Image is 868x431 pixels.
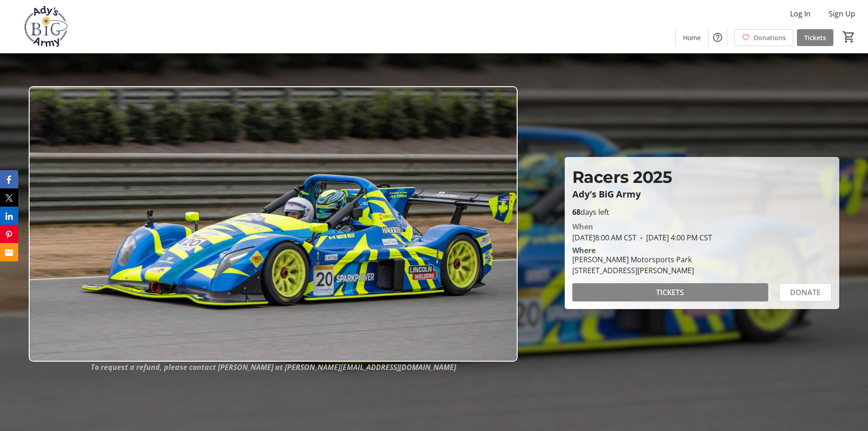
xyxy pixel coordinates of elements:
[572,221,593,232] div: When
[572,189,832,199] p: Ady's BiG Army
[572,207,832,218] p: days left
[790,287,821,298] span: DONATE
[683,33,701,42] span: Home
[572,265,694,276] div: [STREET_ADDRESS][PERSON_NAME]
[783,6,818,21] button: Log In
[829,8,855,19] span: Sign Up
[790,8,811,19] span: Log In
[797,29,833,46] a: Tickets
[676,29,708,46] a: Home
[754,33,786,42] span: Donations
[29,86,518,362] img: Campaign CTA Media Photo
[804,33,826,42] span: Tickets
[779,283,832,301] button: DONATE
[841,29,857,45] button: Cart
[572,283,768,301] button: TICKETS
[734,29,793,46] a: Donations
[91,362,456,372] em: To request a refund, please contact [PERSON_NAME] at [PERSON_NAME][EMAIL_ADDRESS][DOMAIN_NAME]
[5,4,87,49] img: Ady's BiG Army's Logo
[572,233,637,243] span: [DATE] 8:00 AM CST
[572,207,580,217] span: 68
[656,287,684,298] span: TICKETS
[822,6,863,21] button: Sign Up
[637,233,646,243] span: -
[709,28,727,47] button: Help
[572,247,596,254] div: Where
[572,167,672,187] span: Racers 2025
[572,254,694,265] div: [PERSON_NAME] Motorsports Park
[637,233,712,243] span: [DATE] 4:00 PM CST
